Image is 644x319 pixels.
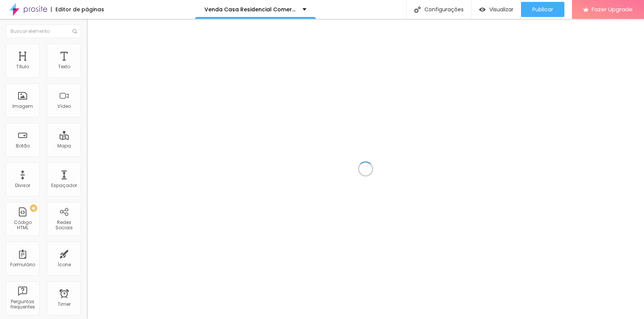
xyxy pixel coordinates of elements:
[8,299,37,310] div: Perguntas frequentes
[489,6,513,12] span: Visualizar
[72,29,77,34] img: Icone
[57,104,71,109] div: Vídeo
[58,64,70,69] div: Texto
[58,262,71,267] div: Ícone
[49,220,79,231] div: Redes Sociais
[8,220,37,231] div: Código HTML
[10,262,35,267] div: Formulário
[16,143,30,149] div: Botão
[204,7,297,12] p: Venda Casa Residencial Comercial
[15,183,30,188] div: Divisor
[57,143,71,149] div: Mapa
[16,64,29,69] div: Título
[58,302,71,307] div: Timer
[592,6,633,12] span: Fazer Upgrade
[414,6,421,13] img: Icone
[6,25,81,38] input: Buscar elemento
[51,7,104,12] div: Editor de páginas
[521,2,564,17] button: Publicar
[472,2,521,17] button: Visualizar
[12,104,33,109] div: Imagem
[479,6,486,13] img: view-1.svg
[51,183,77,188] div: Espaçador
[532,6,553,12] span: Publicar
